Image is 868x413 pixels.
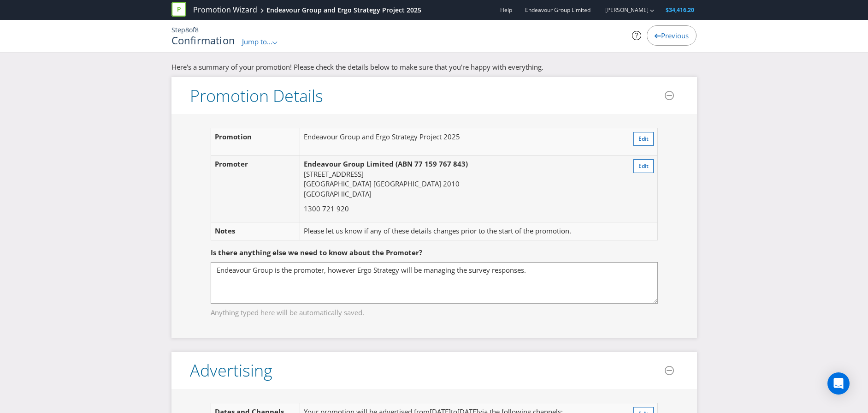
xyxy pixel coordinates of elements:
p: Here's a summary of your promotion! Please check the details below to make sure that you're happy... [171,62,697,72]
span: Promoter [215,159,248,168]
h3: Advertising [190,361,272,380]
span: Step [171,25,185,34]
span: [GEOGRAPHIC_DATA] [373,179,441,188]
div: Open Intercom Messenger [827,372,850,395]
h3: Promotion Details [190,87,323,105]
button: Edit [633,132,654,146]
span: 2010 [443,179,460,188]
td: Endeavour Group and Ergo Strategy Project 2025 [300,128,619,156]
div: Endeavour Group and Ergo Strategy Project 2025 [266,6,421,15]
span: [GEOGRAPHIC_DATA] [304,179,372,188]
span: [STREET_ADDRESS] [304,169,364,179]
textarea: Endeavour Group is the promoter, however Ergo Strategy will be managing the survey responses. [211,262,658,304]
a: Promotion Wizard [193,5,257,15]
span: of [189,25,195,34]
p: 1300 721 920 [304,204,615,214]
button: Edit [633,159,654,173]
a: Help [500,6,512,14]
span: Endeavour Group Limited [304,159,394,168]
span: [GEOGRAPHIC_DATA] [304,189,372,198]
span: Anything typed here will be automatically saved. [211,304,658,317]
span: $34,416.20 [666,6,694,14]
span: Edit [638,162,649,170]
h1: Confirmation [171,35,236,46]
span: Previous [661,31,689,40]
span: (ABN 77 159 767 843) [396,159,468,168]
span: Endeavour Group Limited [525,6,590,14]
td: Please let us know if any of these details changes prior to the start of the promotion. [300,222,619,240]
span: 8 [195,25,199,34]
span: Is there anything else we need to know about the Promoter? [211,248,422,257]
td: Notes [211,222,300,240]
a: [PERSON_NAME] [596,6,649,14]
span: Jump to... [242,37,272,46]
td: Promotion [211,128,300,156]
span: Edit [638,135,649,143]
span: 8 [185,25,189,34]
